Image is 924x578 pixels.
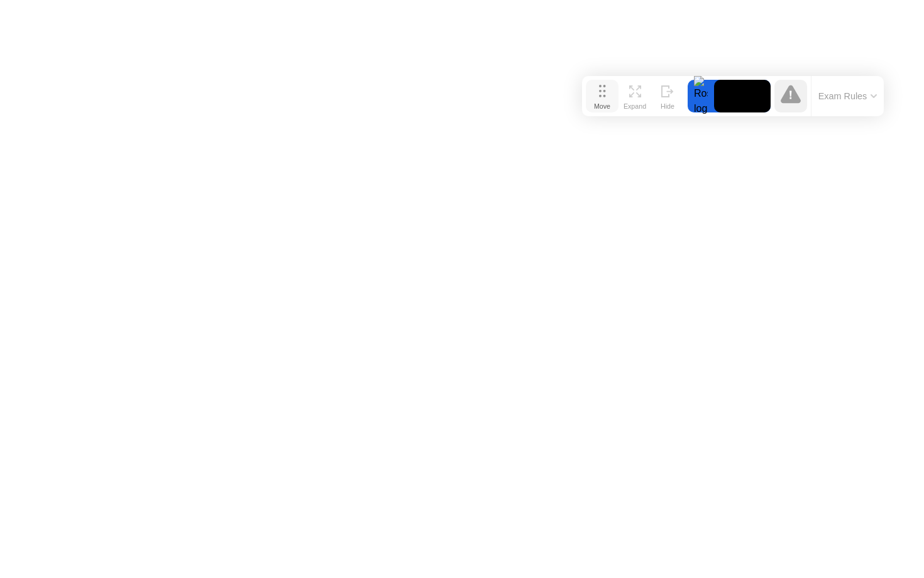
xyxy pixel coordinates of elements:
[619,80,651,112] button: Expand
[661,102,674,110] div: Hide
[624,102,646,110] div: Expand
[815,90,881,102] button: Exam Rules
[651,80,684,112] button: Hide
[594,102,610,110] div: Move
[586,80,619,112] button: Move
